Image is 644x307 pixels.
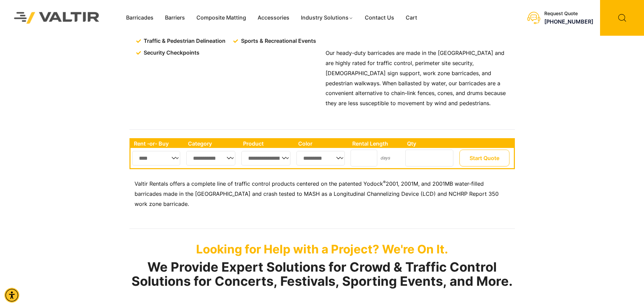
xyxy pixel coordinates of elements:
[185,139,240,148] th: Category
[142,36,225,46] span: Traffic & Pedestrian Delineation
[252,13,295,23] a: Accessories
[129,242,515,256] p: Looking for Help with a Project? We're On It.
[191,13,252,23] a: Composite Matting
[129,260,515,288] h2: We Provide Expert Solutions for Crowd & Traffic Control Solutions for Concerts, Festivals, Sporti...
[400,13,423,23] a: Cart
[241,151,290,165] select: Single select
[120,13,159,23] a: Barricades
[383,180,386,185] sup: ®
[544,11,593,17] div: Request Quote
[4,288,19,303] div: Accessibility Menu
[240,139,295,148] th: Product
[186,151,236,165] select: Single select
[135,180,499,207] span: 2001, 2001M, and 2001MB water-filled barricades made in the [GEOGRAPHIC_DATA] and crash tested to...
[459,150,509,166] button: Start Quote
[296,151,345,165] select: Single select
[404,139,457,148] th: Qty
[295,139,349,148] th: Color
[349,139,404,148] th: Rental Length
[295,13,359,23] a: Industry Solutions
[132,151,181,165] select: Single select
[544,18,593,25] a: call (888) 496-3625
[239,36,316,46] span: Sports & Recreational Events
[159,13,191,23] a: Barriers
[351,150,377,166] input: Number
[405,150,453,166] input: Number
[380,155,390,160] small: days
[130,139,185,148] th: Rent -or- Buy
[5,3,109,32] img: Valtir Rentals
[326,48,511,109] p: Our heady-duty barricades are made in the [GEOGRAPHIC_DATA] and are highly rated for traffic cont...
[142,48,199,58] span: Security Checkpoints
[135,180,383,187] span: Valtir Rentals offers a complete line of traffic control products centered on the patented Yodock
[359,13,400,23] a: Contact Us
